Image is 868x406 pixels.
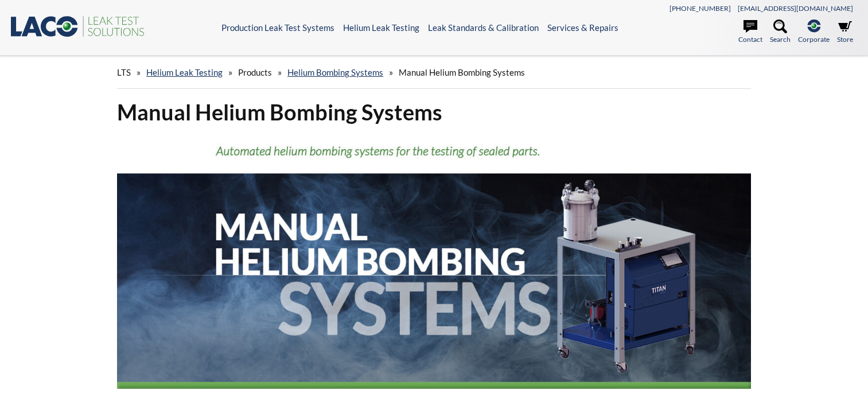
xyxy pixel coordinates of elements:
[287,67,383,77] a: Helium Bombing Systems
[146,67,223,77] a: Helium Leak Testing
[117,98,751,126] h1: Manual Helium Bombing Systems
[547,22,618,33] a: Services & Repairs
[221,22,334,33] a: Production Leak Test Systems
[738,19,762,45] a: Contact
[738,4,853,13] a: [EMAIL_ADDRESS][DOMAIN_NAME]
[117,56,751,89] div: » » » »
[837,19,853,45] a: Store
[399,67,525,77] span: Manual Helium Bombing Systems
[670,4,731,13] a: [PHONE_NUMBER]
[343,22,419,33] a: Helium Leak Testing
[770,19,791,45] a: Search
[428,22,539,33] a: Leak Standards & Calibration
[117,135,751,389] img: Manual Helium Bombing Systems Banner
[798,34,830,45] span: Corporate
[117,67,131,77] span: LTS
[238,67,272,77] span: Products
